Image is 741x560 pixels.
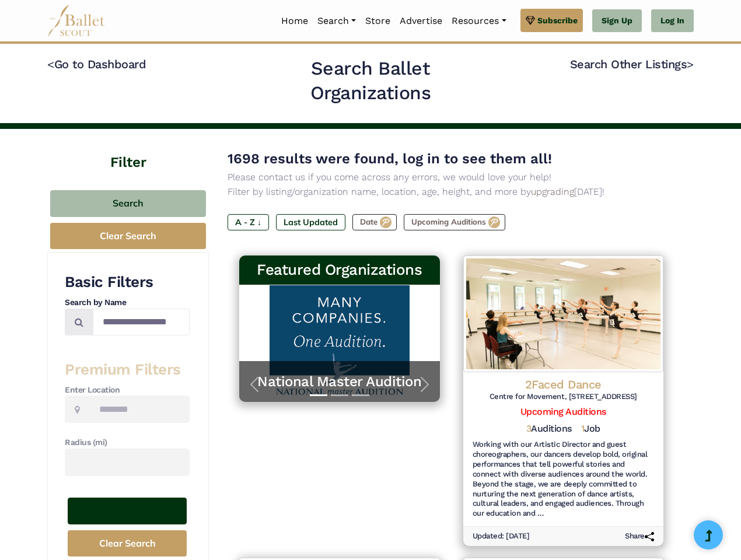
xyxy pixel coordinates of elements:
[526,14,535,27] img: gem.svg
[352,388,369,402] button: Slide 3
[447,9,511,33] a: Resources
[313,9,361,33] a: Search
[47,129,209,173] h4: Filter
[65,437,190,449] h4: Radius (mi)
[68,530,187,556] button: Clear Search
[473,377,655,392] h4: 2Faced Dance
[625,531,654,541] h6: Share
[473,531,530,541] h6: Updated: [DATE]
[520,406,606,417] a: Upcoming Auditions
[47,57,146,71] a: <Go to Dashboard
[253,57,489,105] h2: Search Ballet Organizations
[463,256,664,372] img: Logo
[310,388,327,402] button: Slide 1
[687,57,694,71] code: >
[395,9,447,33] a: Advertise
[50,223,206,249] button: Clear Search
[251,373,428,391] a: National Master Audition
[68,498,187,525] button: Search
[651,9,694,33] a: Log In
[531,186,574,197] a: upgrading
[228,150,552,167] span: 1698 results were found, log in to see them all!
[50,190,206,218] button: Search
[331,388,348,402] button: Slide 2
[581,423,600,435] h5: Job
[526,423,532,434] span: 3
[581,423,585,434] span: 1
[592,9,642,33] a: Sign Up
[65,297,190,309] h4: Search by Name
[361,9,395,33] a: Store
[65,272,190,292] h3: Basic Filters
[228,214,269,230] label: A - Z ↓
[473,440,655,519] h6: Working with our Artistic Director and guest choreographers, our dancers develop bold, original p...
[89,395,190,423] input: Location
[570,57,694,71] a: Search Other Listings>
[277,9,313,33] a: Home
[526,423,572,435] h5: Auditions
[47,57,54,71] code: <
[404,214,505,230] label: Upcoming Auditions
[520,9,583,32] a: Subscribe
[93,309,190,336] input: Search by names...
[352,214,397,230] label: Date
[473,392,655,402] h6: Centre for Movement, [STREET_ADDRESS]
[65,384,190,396] h4: Enter Location
[276,214,345,230] label: Last Updated
[537,14,578,27] span: Subscribe
[228,184,675,199] p: Filter by listing/organization name, location, age, height, and more by [DATE]!
[228,170,675,185] p: Please contact us if you come across any errors, we would love your help!
[249,260,431,280] h3: Featured Organizations
[65,360,190,380] h3: Premium Filters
